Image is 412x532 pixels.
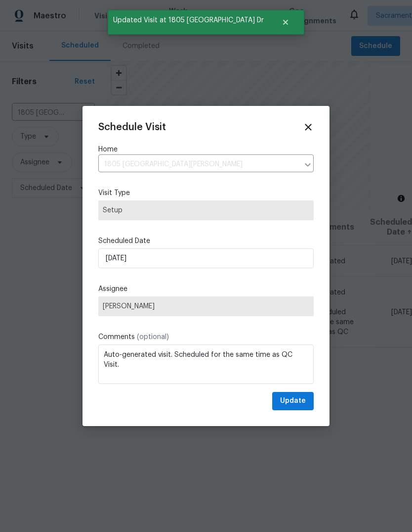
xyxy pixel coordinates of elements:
label: Scheduled Date [98,236,314,246]
button: Update [272,392,314,410]
span: Updated Visit at 1805 [GEOGRAPHIC_DATA] Dr [108,10,269,31]
input: M/D/YYYY [98,248,314,268]
span: [PERSON_NAME] [103,302,309,310]
span: Schedule Visit [98,122,166,132]
label: Home [98,145,314,154]
label: Visit Type [98,188,314,198]
span: (optional) [137,334,169,340]
span: Update [280,395,306,407]
input: Enter in an address [98,157,299,172]
label: Assignee [98,284,314,294]
span: Setup [103,205,309,215]
textarea: Auto-generated visit. Scheduled for the same time as QC Visit. [98,344,314,384]
button: Close [269,12,302,32]
span: Close [303,122,314,133]
label: Comments [98,332,314,342]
